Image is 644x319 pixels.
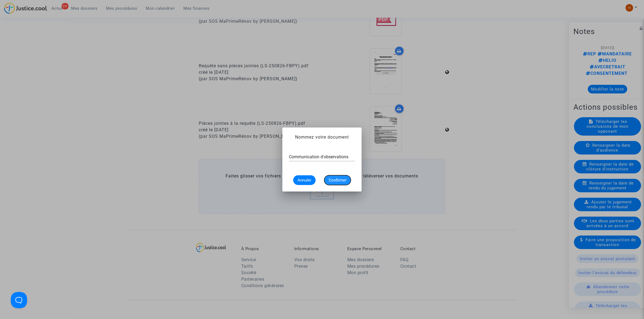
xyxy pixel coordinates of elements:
button: Confirmer [324,175,351,185]
button: Annuler [293,175,316,185]
span: Confirmer [329,178,346,183]
span: Annuler [298,178,311,183]
span: Nommez votre document [295,135,349,140]
iframe: Help Scout Beacon - Open [11,292,27,308]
